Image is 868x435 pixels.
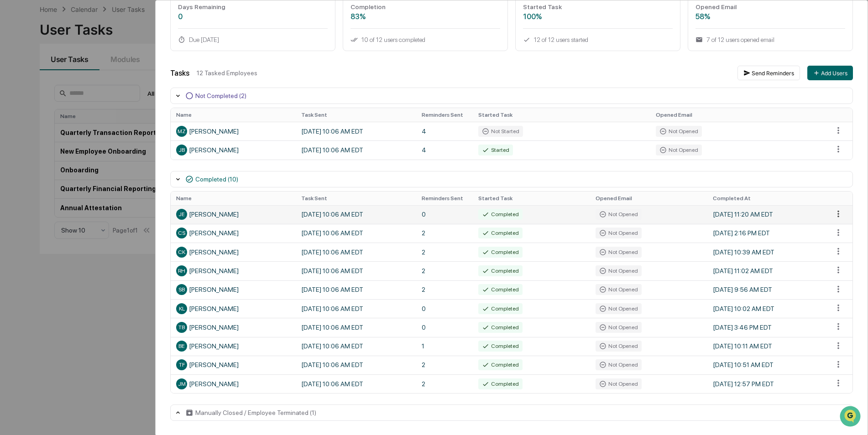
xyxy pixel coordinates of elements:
[807,66,853,80] button: Add Users
[296,356,416,374] td: [DATE] 10:06 AM EDT
[707,192,828,205] th: Completed At
[656,126,702,137] div: Not Opened
[81,124,99,131] span: [DATE]
[695,3,845,10] div: Opened Email
[416,243,473,261] td: 2
[478,247,523,258] div: Completed
[707,374,828,393] td: [DATE] 12:57 PM EDT
[523,3,673,10] div: Started Task
[296,299,416,318] td: [DATE] 10:06 AM EDT
[523,12,673,21] div: 100%
[178,147,185,153] span: JB
[416,356,473,374] td: 2
[176,265,290,276] div: [PERSON_NAME]
[296,243,416,261] td: [DATE] 10:06 AM EDT
[296,280,416,299] td: [DATE] 10:06 AM EDT
[707,224,828,243] td: [DATE] 2:16 PM EDT
[416,224,473,243] td: 2
[9,163,16,170] div: 🖐️
[64,201,110,208] a: Powered byPylon
[707,337,828,356] td: [DATE] 10:11 AM EDT
[178,36,328,43] div: Due [DATE]
[596,303,642,314] div: Not Opened
[296,337,416,356] td: [DATE] 10:06 AM EDT
[650,108,828,122] th: Opened Email
[18,162,59,171] span: Preclearance
[523,36,673,43] div: 12 of 12 users started
[478,209,523,220] div: Completed
[91,202,110,208] span: Pylon
[5,176,61,192] a: 🔎Data Lookup
[707,318,828,337] td: [DATE] 3:46 PM EDT
[707,356,828,374] td: [DATE] 10:51 AM EDT
[596,209,642,220] div: Not Opened
[416,374,473,393] td: 2
[176,209,290,220] div: [PERSON_NAME]
[170,69,189,78] div: Tasks
[656,145,702,155] div: Not Opened
[296,140,416,159] td: [DATE] 10:06 AM EDT
[296,374,416,393] td: [DATE] 10:06 AM EDT
[178,324,185,331] span: TB
[478,322,523,333] div: Completed
[195,176,238,183] div: Completed (10)
[176,228,290,238] div: [PERSON_NAME]
[296,261,416,280] td: [DATE] 10:06 AM EDT
[596,247,642,258] div: Not Opened
[66,163,73,170] div: 🗄️
[473,192,590,205] th: Started Task
[176,284,290,295] div: [PERSON_NAME]
[296,224,416,243] td: [DATE] 10:06 AM EDT
[176,322,290,333] div: [PERSON_NAME]
[596,284,642,295] div: Not Opened
[176,247,290,258] div: [PERSON_NAME]
[178,286,185,293] span: SB
[478,359,523,370] div: Completed
[141,99,166,110] button: See all
[178,230,185,236] span: CS
[179,362,185,368] span: TF
[178,268,185,274] span: RH
[195,409,316,416] div: Manually Closed / Employee Terminated (1)
[478,126,523,137] div: Not Started
[707,243,828,261] td: [DATE] 10:39 AM EDT
[18,179,58,188] span: Data Lookup
[416,318,473,337] td: 0
[195,92,246,99] div: Not Completed (2)
[596,359,642,370] div: Not Opened
[707,299,828,318] td: [DATE] 10:02 AM EDT
[707,261,828,280] td: [DATE] 11:02 AM EDT
[5,158,63,175] a: 🖐️Preclearance
[707,205,828,224] td: [DATE] 11:20 AM EDT
[176,359,290,370] div: [PERSON_NAME]
[9,70,26,86] img: 1746055101610-c473b297-6a78-478c-a979-82029cc54cd1
[178,128,186,135] span: MZ
[596,378,642,389] div: Not Opened
[178,211,185,217] span: JE
[296,205,416,224] td: [DATE] 10:06 AM EDT
[590,192,707,205] th: Opened Email
[176,341,290,352] div: [PERSON_NAME]
[478,228,523,238] div: Completed
[416,108,473,122] th: Reminders Sent
[839,405,863,430] iframe: Open customer support
[596,228,642,238] div: Not Opened
[9,19,166,34] p: How can we help?
[478,303,523,314] div: Completed
[707,280,828,299] td: [DATE] 9:56 AM EDT
[478,145,513,155] div: Started
[197,69,730,77] div: 12 Tasked Employees
[416,192,473,205] th: Reminders Sent
[155,72,166,83] button: Start new chat
[9,115,24,130] img: Jack Rasmussen
[416,261,473,280] td: 2
[473,108,650,122] th: Started Task
[176,378,290,389] div: [PERSON_NAME]
[176,303,290,314] div: [PERSON_NAME]
[76,124,79,131] span: •
[171,192,296,205] th: Name
[478,265,523,276] div: Completed
[296,318,416,337] td: [DATE] 10:06 AM EDT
